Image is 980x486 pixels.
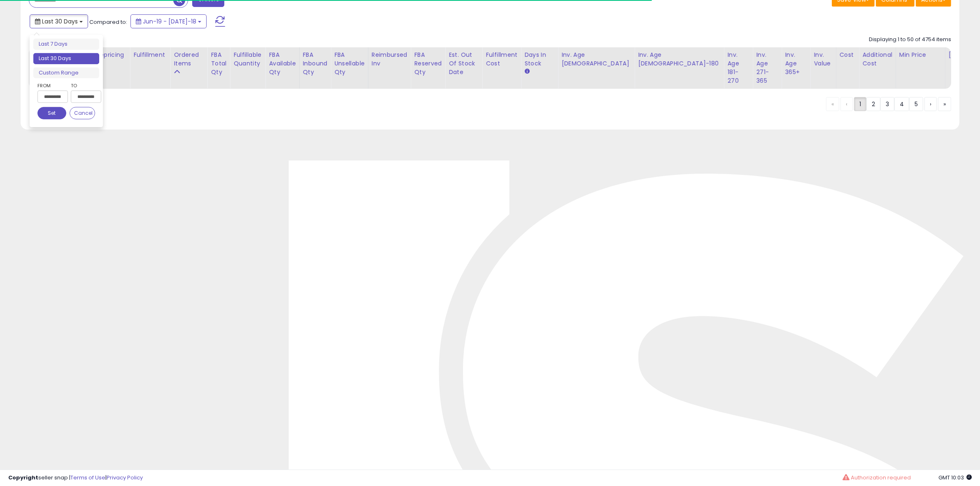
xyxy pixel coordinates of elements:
[30,14,88,28] button: Last 30 Days
[943,100,946,108] span: »
[334,51,365,77] div: FBA Unsellable Qty
[33,67,99,79] li: Custom Range
[561,51,631,68] div: Inv. Age [DEMOGRAPHIC_DATA]
[71,81,95,90] label: To
[130,14,207,28] button: Jun-19 - [DATE]-18
[524,68,529,75] small: Days In Stock.
[862,51,892,68] div: Additional Cost
[37,107,66,119] button: Set
[930,100,931,108] span: ›
[96,51,126,59] div: Repricing
[854,97,866,111] a: 1
[756,51,778,85] div: Inv. Age 271-365
[814,51,832,68] div: Inv. value
[372,51,407,68] div: Reimbursed Inv
[727,51,749,85] div: Inv. Age 181-270
[840,51,856,59] div: Cost
[303,51,328,77] div: FBA inbound Qty
[70,107,95,119] button: Cancel
[449,51,479,77] div: Est. Out Of Stock Date
[638,51,720,68] div: Inv. Age [DEMOGRAPHIC_DATA]-180
[143,17,196,26] span: Jun-19 - [DATE]-18
[211,51,226,77] div: FBA Total Qty
[869,36,951,44] div: Displaying 1 to 50 of 4754 items
[880,97,894,111] a: 3
[524,51,554,68] div: Days In Stock
[174,51,204,68] div: Ordered Items
[785,51,807,77] div: Inv. Age 365+
[89,18,127,26] span: Compared to:
[866,97,880,111] a: 2
[33,39,99,50] li: Last 7 Days
[269,51,296,77] div: FBA Available Qty
[37,81,66,90] label: From
[414,51,442,77] div: FBA Reserved Qty
[909,97,923,111] a: 5
[368,47,411,89] th: Total inventory reimbursement - number of items added back to fulfillable inventory
[133,51,167,59] div: Fulfillment
[894,97,909,111] a: 4
[899,51,942,59] div: Min Price
[42,17,78,26] span: Last 30 Days
[33,53,99,64] li: Last 30 Days
[486,51,517,68] div: Fulfillment Cost
[233,51,262,68] div: Fulfillable Quantity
